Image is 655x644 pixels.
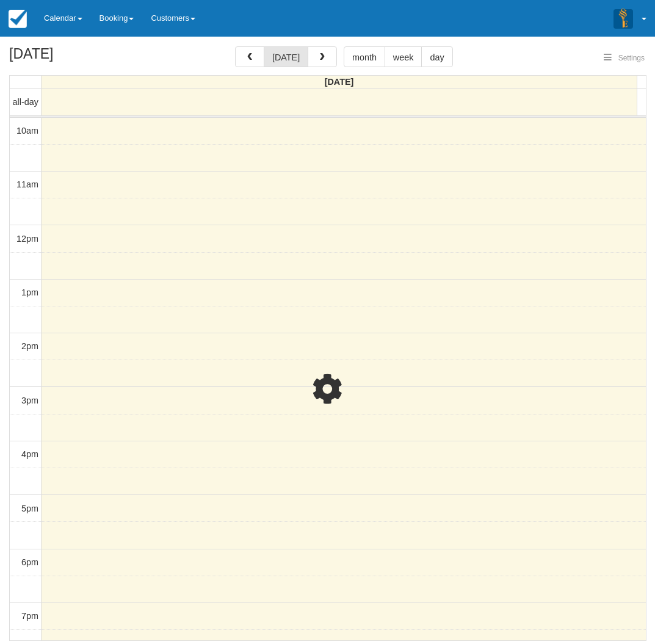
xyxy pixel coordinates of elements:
span: 11am [16,179,38,189]
span: all-day [13,97,38,107]
span: 10am [16,126,38,136]
button: Settings [596,49,652,67]
span: [DATE] [325,77,354,87]
span: 4pm [21,449,38,459]
img: A3 [613,9,633,28]
span: 5pm [21,504,38,513]
span: 1pm [21,288,38,297]
span: 12pm [16,234,38,244]
h2: [DATE] [9,46,164,69]
button: [DATE] [264,46,308,67]
span: Settings [618,54,645,62]
span: 3pm [21,396,38,405]
span: 7pm [21,611,38,621]
span: 2pm [21,341,38,351]
button: day [421,46,452,67]
img: checkfront-main-nav-mini-logo.png [9,10,27,28]
button: month [344,46,385,67]
span: 6pm [21,557,38,567]
button: week [385,46,422,67]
